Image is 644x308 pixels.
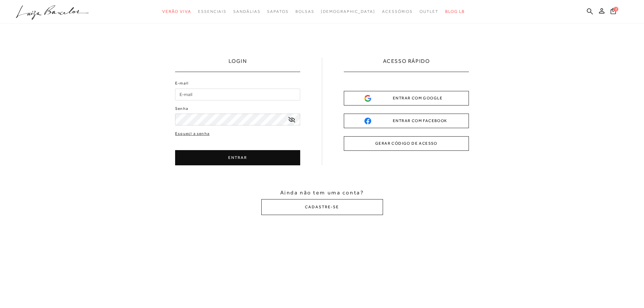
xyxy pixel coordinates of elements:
[609,7,618,17] button: 2
[198,5,226,18] a: categoryNavScreenReaderText
[288,117,295,122] a: exibir senha
[364,95,448,102] div: ENTRAR COM GOOGLE
[175,150,300,165] button: ENTRAR
[175,131,210,137] a: Esqueci a senha
[233,5,260,18] a: categoryNavScreenReaderText
[344,91,469,105] button: ENTRAR COM GOOGLE
[280,189,364,196] span: Ainda não tem uma conta?
[162,9,191,14] span: Verão Viva
[321,9,375,14] span: [DEMOGRAPHIC_DATA]
[295,5,314,18] a: categoryNavScreenReaderText
[420,9,438,14] span: Outlet
[162,5,191,18] a: categoryNavScreenReaderText
[198,9,226,14] span: Essenciais
[233,9,260,14] span: Sandálias
[321,5,375,18] a: noSubCategoriesText
[267,9,288,14] span: Sapatos
[614,7,618,11] span: 2
[383,57,430,72] h2: ACESSO RÁPIDO
[420,5,438,18] a: categoryNavScreenReaderText
[229,57,247,72] h1: LOGIN
[175,80,189,87] label: E-mail
[175,89,300,100] input: E-mail
[175,105,188,112] label: Senha
[382,5,413,18] a: categoryNavScreenReaderText
[445,5,465,18] a: BLOG LB
[344,136,469,151] button: GERAR CÓDIGO DE ACESSO
[364,117,448,124] div: ENTRAR COM FACEBOOK
[261,199,383,215] button: CADASTRE-SE
[344,114,469,128] button: ENTRAR COM FACEBOOK
[267,5,288,18] a: categoryNavScreenReaderText
[382,9,413,14] span: Acessórios
[445,9,465,14] span: BLOG LB
[295,9,314,14] span: Bolsas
